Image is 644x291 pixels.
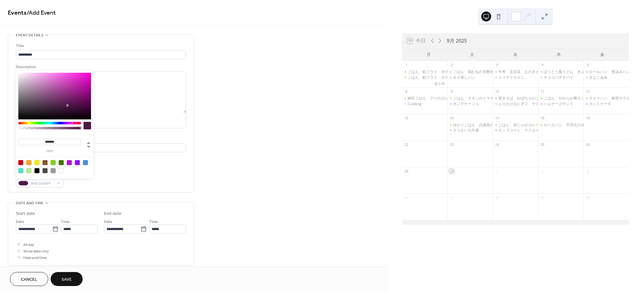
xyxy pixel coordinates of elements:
div: 牛丼 五目豆 えのきとキャベツのみそ汁 梨 [498,69,577,75]
a: Events [8,7,27,19]
div: ポップコーン ヤクルト [498,128,539,133]
button: Cancel [10,272,48,286]
div: ココアマカロニ [493,75,538,80]
div: 23 [449,142,454,147]
span: Hide end time [23,255,47,261]
div: 火 [450,48,494,61]
div: 納豆ごはん アジのカレーマヨ焼き ちくわとクリームチーズの和え物 玉ねぎと小葱の味噌汁 梨 [402,96,447,101]
div: 9月 2025 [447,37,467,44]
div: きなこあめ [583,75,629,80]
div: #4A4A4A [43,168,48,173]
div: 19 [585,116,590,120]
div: さつまいも巾着 [447,128,493,133]
div: ごはん チキンのトマト煮込み 大根とツナのサラダ オクラと豆腐のスープ キウイフルーツ [453,96,613,101]
div: 月 [407,48,450,61]
div: ホットケーキ [589,101,611,107]
div: ポンデケージョ [447,101,493,107]
div: 24 [495,142,499,147]
div: ごはん 肉じゃがカレー風味 青梗菜の中華和え 大根と豆腐の味噌汁 オレンジ [498,122,636,128]
div: 30 [449,169,454,173]
div: #D0021B [18,160,23,165]
div: 12 [585,89,590,94]
div: #7ED321 [51,160,56,165]
div: ホットケーキ [583,101,629,107]
div: ごはん 肉じゃがカレー風味 青梗菜の中華和え 大根と豆腐の味噌汁 オレンジ [493,122,538,128]
div: 22 [404,142,409,147]
div: Cooking [402,101,447,107]
span: #4D1946FF [31,180,54,187]
div: #50E3C2 [18,168,23,173]
div: ハムチーズサンド [538,101,583,107]
div: #F5A623 [26,160,31,165]
div: #FFFFFF [59,168,64,173]
span: Date and time [16,200,43,206]
button: 他 2 件 [432,80,447,86]
div: ハムチーズサンド [544,101,573,107]
div: 4 [540,63,545,67]
div: 8 [495,195,499,200]
div: きなこあめ [589,75,608,80]
div: ココアマカロニ [498,75,524,80]
div: ポンデケージョ [453,101,479,107]
div: 1 [495,169,499,173]
div: 金 [580,48,624,61]
div: 7 [449,195,454,200]
div: #BD10E0 [67,160,72,165]
div: Start date [16,210,35,217]
div: #9013FE [75,160,80,165]
div: ロールパン 手羽元のオーブン焼き スティック野菜 コーンスープ バナナ [538,122,583,128]
span: All day [23,242,34,248]
div: End date [104,210,121,217]
div: 5 [585,63,590,67]
span: Time [61,219,70,225]
div: Description [16,64,185,70]
div: 25 [540,142,545,147]
span: Save [62,276,72,283]
span: Time [149,219,158,225]
span: Cancel [21,276,37,283]
span: / Add Event [27,7,56,19]
div: チョコバナナパイ [544,75,573,80]
div: #F8E71C [34,160,39,165]
div: ごはん 鶏むねの甘酢焼 かぼちゃとコーン和え 小松菜と豆腐の味噌汁 オレンジ [453,69,595,75]
button: Save [51,272,83,286]
div: みそ蒸しパン [447,75,493,80]
div: 納豆ごはん アジのカレーマヨ焼き ちくわとクリームチーズの和え物 玉ねぎと小葱の味噌汁 梨 [408,96,575,101]
label: hex [18,150,81,153]
div: みそ蒸しパン [453,75,475,80]
div: ふりかけおにぎり ヤクルト [493,101,538,107]
div: ごはん チキンのトマト煮込み 大根とツナのサラダ オクラと豆腐のスープ キウイフルーツ [447,96,493,101]
div: ほうとう風うどん きゅうりとじゃこの酢の物 ツナ入り厚焼き卵 りんご [538,69,583,75]
div: ゆかりごはん 白身魚のムニエル コールスローサラダ コンソメスープ キウイフルーツ [447,122,493,128]
div: #8B572A [43,160,48,165]
div: 15 [404,116,409,120]
div: 11 [540,89,545,94]
div: #4A90E2 [83,160,88,165]
div: ごはん 鮭フライ ポテトサラダ 青梗菜と卵のスープ りんご [402,75,447,80]
div: 焼きそば かぼちゃのごま和え このこと油揚げの味噌汁 バナナ [493,96,538,101]
div: 牛丼 五目豆 えのきとキャベツのみそ汁 梨 [493,69,538,75]
div: ロールパン 煮込みハンバーグ ほうれん草と人参のバターソテー キャベツとベーコンの豆乳スープ キウイフルーツ [583,69,629,75]
div: ふりかけおにぎり ヤクルト [498,101,547,107]
div: チョコバナナパイ [538,75,583,80]
div: ポップコーン ヤクルト [493,128,538,133]
div: Location [16,136,185,142]
div: 2 [540,169,545,173]
div: 16 [449,116,454,120]
span: Event details [16,32,43,39]
div: 木 [537,48,581,61]
div: 焼きそば かぼちゃのごま和え このこと油揚げの味噌汁 バナナ [498,96,610,101]
div: 8 [404,89,409,94]
div: Cooking [408,101,422,107]
div: 1 [404,63,409,67]
div: 3 [585,169,590,173]
div: 18 [540,116,545,120]
div: 29 [404,169,409,173]
div: #000000 [34,168,39,173]
div: Title [16,43,185,49]
div: さつまいも巾着 [453,128,479,133]
div: ゆかりごはん 白身魚の[PERSON_NAME]サラダ コンソメスープ キウイフルーツ [453,122,594,128]
div: #9B9B9B [51,168,56,173]
div: ごはん 鮭フライ ポテトサラダ 青梗菜と卵のスープ りんご [408,69,516,75]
